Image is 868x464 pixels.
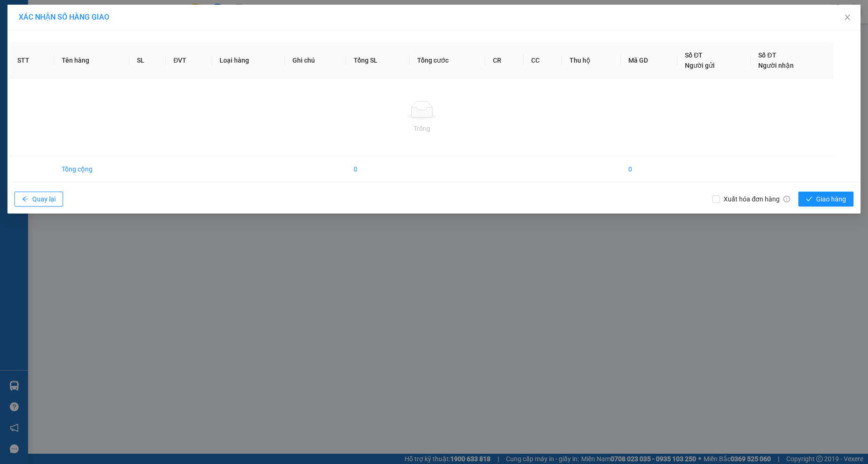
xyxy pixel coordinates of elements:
span: Người gửi [685,62,715,69]
th: Mã GD [621,43,677,79]
button: Close [834,5,861,31]
th: SL [129,43,166,79]
button: arrow-leftQuay lại [14,192,63,207]
span: close [844,14,851,21]
th: CC [524,43,562,79]
th: STT [10,43,54,79]
th: Tên hàng [54,43,129,79]
th: Tổng SL [346,43,410,79]
span: Số ĐT [685,51,703,59]
span: Xuất hóa đơn hàng [720,194,794,204]
td: 0 [621,157,677,182]
button: checkGiao hàng [798,192,854,207]
span: info-circle [783,196,790,202]
th: CR [485,43,524,79]
span: arrow-left [22,196,28,203]
span: check [806,196,812,203]
th: Ghi chú [285,43,346,79]
div: Trống [17,123,826,134]
span: Quay lại [32,194,56,204]
span: Giao hàng [816,194,846,204]
th: ĐVT [166,43,212,79]
th: Thu hộ [562,43,621,79]
span: Người nhận [758,62,794,69]
th: Tổng cước [410,43,485,79]
span: Số ĐT [758,51,776,59]
td: 0 [346,157,410,182]
th: Loại hàng [212,43,285,79]
td: Tổng cộng [54,157,129,182]
span: XÁC NHẬN SỐ HÀNG GIAO [19,13,109,21]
